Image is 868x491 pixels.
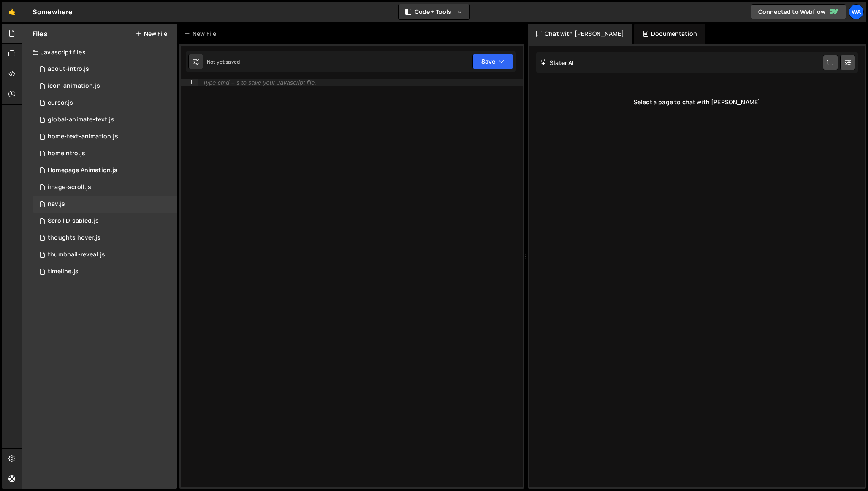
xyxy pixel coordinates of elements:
div: 16169/43960.js [33,196,177,213]
a: Connected to Webflow [751,4,846,19]
div: thoughts hover.js [48,234,100,242]
div: 16169/43539.js [33,162,177,179]
div: 16169/43492.js [33,179,177,196]
button: Save [472,54,513,69]
div: Scroll Disabled.js [48,217,99,225]
button: Code + Tools [399,4,469,19]
span: 1 [40,202,45,208]
div: homeintro.js [48,150,85,157]
div: 16169/43473.js [33,61,177,78]
div: timeline.js [48,268,79,275]
div: Documentation [634,24,705,44]
div: Select a page to chat with [PERSON_NAME] [536,85,858,119]
a: 🤙 [2,2,22,22]
div: Javascript files [22,44,177,61]
div: 16169/43632.js [33,229,177,246]
div: 1 [181,79,198,86]
h2: Slater AI [540,59,574,67]
div: Type cmd + s to save your Javascript file. [203,80,316,86]
div: thumbnail-reveal.js [48,251,105,259]
div: about-intro.js [48,65,89,73]
div: 16169/43943.js [33,246,177,263]
div: Somewhere [33,7,73,17]
div: cursor.js [48,99,73,107]
div: Not yet saved [207,58,240,65]
a: Wa [849,4,864,19]
div: 16169/43840.js [33,94,177,111]
div: New File [184,30,220,38]
div: Homepage Animation.js [48,167,117,174]
div: image-scroll.js [48,183,91,191]
div: global-animate-text.js [48,116,114,124]
div: nav.js [48,200,65,208]
div: 16169/43836.js [33,128,177,145]
h2: Files [33,29,48,38]
div: 16169/43484.js [33,213,177,229]
div: Chat with [PERSON_NAME] [528,24,632,44]
div: icon-animation.js [48,82,100,90]
div: 16169/43650.js [33,263,177,280]
div: 16169/45106.js [33,78,177,94]
div: home-text-animation.js [48,133,118,140]
div: 16169/43896.js [33,111,177,128]
button: New File [136,30,167,37]
div: 16169/43658.js [33,145,177,162]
